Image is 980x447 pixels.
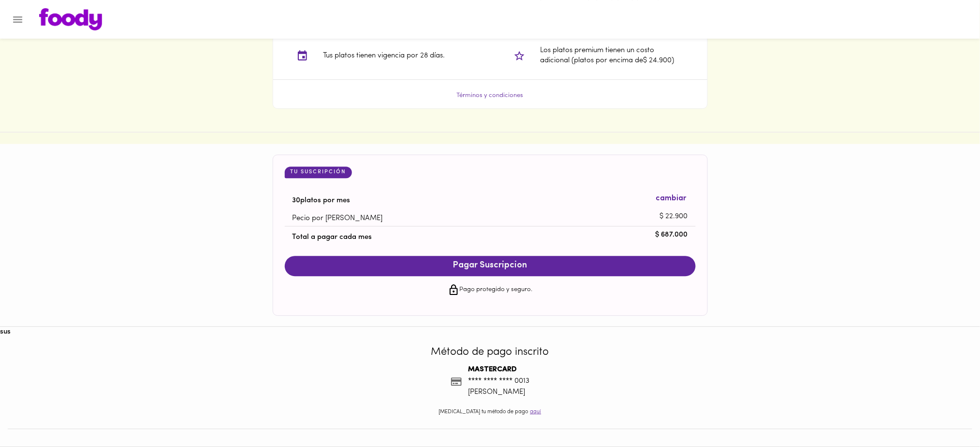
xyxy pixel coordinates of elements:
p: [PERSON_NAME] [468,387,529,397]
p: [MEDICAL_DATA] tu método de pago [8,408,972,419]
p: 30 platos por mes [293,196,673,206]
p: aquí [530,408,541,416]
p: Tus platos tienen vigencia por 28 días. [323,51,445,61]
p: Total a pagar cada mes [293,232,673,242]
span: cambiar [656,193,687,204]
p: $ 687.000 [656,230,688,240]
p: Tu Suscripción [291,168,346,176]
button: Pagar Suscripcion [285,256,696,276]
b: MASTERCARD [468,366,517,373]
button: Menu [6,8,29,31]
iframe: Messagebird Livechat Widget [924,391,970,437]
img: logo.png [39,8,102,30]
p: Método de pago inscrito [8,345,972,360]
span: Pagar Suscripcion [294,261,686,271]
a: Términos y condiciones [457,92,524,98]
p: Los platos premium tienen un costo adicional (platos por encima de $ 24.900 ) [541,45,684,66]
p: Pago protegido y seguro. [460,285,533,294]
p: $ 22.900 [660,211,688,222]
p: Pecio por [PERSON_NAME] [293,213,673,223]
button: cambiar [655,192,688,206]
